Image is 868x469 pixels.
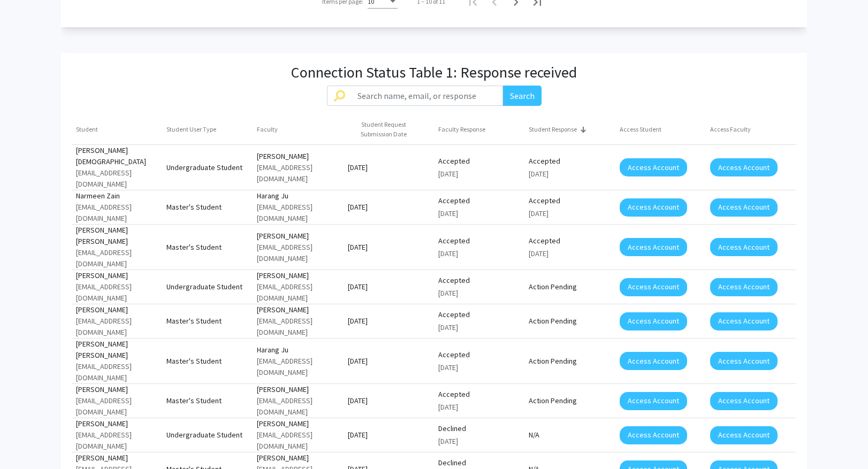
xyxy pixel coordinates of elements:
div: [PERSON_NAME] [257,418,339,429]
mat-cell: [DATE] [344,309,434,334]
button: Access Account [710,238,778,256]
div: Accepted [438,275,520,286]
div: Student [76,125,108,134]
div: [PERSON_NAME] [PERSON_NAME] [76,225,158,247]
mat-cell: Master's Student [162,388,253,414]
div: [PERSON_NAME] [257,270,339,281]
div: [DATE] [438,322,520,333]
div: [PERSON_NAME] [PERSON_NAME] [76,339,158,361]
div: [EMAIL_ADDRESS][DOMAIN_NAME] [76,429,158,452]
div: Narmeen Zain [76,190,158,202]
div: [EMAIL_ADDRESS][DOMAIN_NAME] [257,429,339,452]
div: Accepted [438,156,520,167]
div: Student User Type [166,125,216,134]
div: Accepted [529,156,611,167]
div: [PERSON_NAME] [257,230,339,242]
button: Access Account [620,238,687,256]
div: Declined [438,457,520,468]
div: [DATE] [438,208,520,219]
div: [PERSON_NAME] [76,418,158,429]
div: [PERSON_NAME] [76,452,158,464]
button: Access Account [710,278,778,296]
div: [EMAIL_ADDRESS][DOMAIN_NAME] [257,202,339,224]
div: Accepted [438,389,520,400]
mat-header-cell: Access Faculty [706,114,796,144]
button: Search [503,86,542,106]
div: [EMAIL_ADDRESS][DOMAIN_NAME] [76,316,158,338]
div: [EMAIL_ADDRESS][DOMAIN_NAME] [257,356,339,378]
button: Access Account [620,278,687,296]
button: Access Account [620,198,687,217]
div: Accepted [438,309,520,320]
div: Faculty [257,125,278,134]
div: [EMAIL_ADDRESS][DOMAIN_NAME] [76,247,158,270]
div: [EMAIL_ADDRESS][DOMAIN_NAME] [257,162,339,184]
div: Student User Type [166,125,226,134]
mat-cell: [DATE] [344,155,434,180]
button: Access Account [620,392,687,410]
div: [PERSON_NAME] [257,304,339,316]
mat-cell: Undergraduate Student [162,422,253,448]
button: Access Account [710,158,778,176]
div: [EMAIL_ADDRESS][DOMAIN_NAME] [76,395,158,418]
button: Access Account [620,312,687,330]
h3: Connection Status Table 1: Response received [291,64,577,82]
div: [DATE] [438,402,520,413]
div: [PERSON_NAME] [76,270,158,281]
div: [DATE] [438,362,520,373]
div: Student Request Submission Date [348,120,430,139]
div: Harang Ju [257,190,339,202]
div: [DATE] [529,248,611,259]
div: [EMAIL_ADDRESS][DOMAIN_NAME] [257,316,339,338]
div: Harang Ju [257,344,339,356]
div: Student Response [529,125,577,134]
div: Student [76,125,98,134]
button: Access Account [620,158,687,176]
button: Access Account [710,352,778,370]
div: [DATE] [438,168,520,180]
mat-cell: [DATE] [344,348,434,374]
div: [DATE] [438,436,520,447]
mat-cell: Master's Student [162,195,253,220]
div: Accepted [438,195,520,206]
div: Faculty [257,125,287,134]
div: [DATE] [438,248,520,259]
mat-cell: Action Pending [524,274,615,300]
div: Student Response [529,125,587,134]
mat-cell: [DATE] [344,274,434,300]
mat-cell: Master's Student [162,309,253,334]
div: Declined [438,423,520,434]
button: Access Account [710,312,778,330]
div: [EMAIL_ADDRESS][DOMAIN_NAME] [257,281,339,304]
mat-cell: [DATE] [344,388,434,414]
div: Faculty Response [438,125,485,134]
mat-cell: Action Pending [524,348,615,374]
div: [EMAIL_ADDRESS][DOMAIN_NAME] [257,395,339,418]
div: [PERSON_NAME] [76,384,158,395]
mat-cell: Master's Student [162,234,253,260]
div: [DATE] [529,208,611,219]
button: Access Account [710,198,778,217]
div: [PERSON_NAME] [76,304,158,316]
div: Accepted [438,349,520,360]
div: [EMAIL_ADDRESS][DOMAIN_NAME] [257,242,339,264]
div: [DATE] [438,288,520,299]
button: Access Account [710,392,778,410]
div: [PERSON_NAME][DEMOGRAPHIC_DATA] [76,145,158,167]
div: Accepted [438,235,520,247]
div: [DATE] [529,168,611,180]
button: Access Account [620,352,687,370]
div: [PERSON_NAME] [257,384,339,395]
div: Student Request Submission Date [348,120,420,139]
mat-cell: Action Pending [524,388,615,414]
mat-cell: Action Pending [524,309,615,334]
div: [EMAIL_ADDRESS][DOMAIN_NAME] [76,167,158,190]
button: Access Account [710,426,778,444]
div: [PERSON_NAME] [257,452,339,464]
div: [PERSON_NAME] [257,151,339,162]
div: [EMAIL_ADDRESS][DOMAIN_NAME] [76,281,158,304]
mat-cell: N/A [524,422,615,448]
button: Access Account [620,426,687,444]
div: Faculty Response [438,125,495,134]
iframe: Chat [8,421,45,461]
